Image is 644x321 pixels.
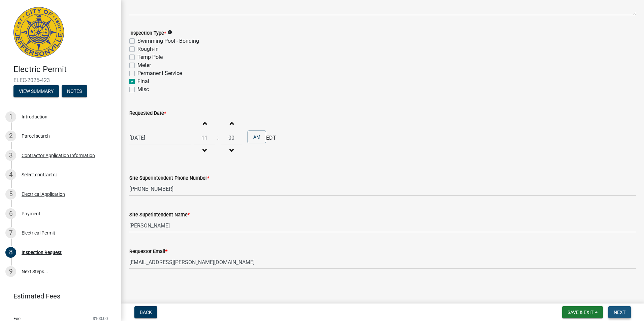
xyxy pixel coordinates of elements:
a: Estimated Fees [5,289,110,303]
label: Site Superintendent Phone Number [129,176,209,181]
h4: Electric Permit [13,65,116,74]
span: Fee [13,316,21,321]
div: 6 [5,208,16,219]
label: Misc [137,85,149,94]
div: Introduction [22,114,47,119]
div: 8 [5,247,16,258]
button: Save & Exit [562,306,603,318]
div: 7 [5,227,16,238]
label: Requested Date [129,111,166,116]
label: Inspection Type [129,31,166,36]
span: Next [614,310,625,315]
label: Final [137,77,149,85]
button: AM [248,131,266,143]
div: Electrical Application [22,192,65,197]
div: Payment [22,211,40,216]
label: Swimming Pool - Bonding [137,37,199,45]
div: 9 [5,266,16,277]
div: Inspection Request [22,250,62,255]
input: Minutes [221,131,242,145]
span: Save & Exit [568,310,593,315]
div: Electrical Permit [22,230,55,235]
div: Select contractor [22,172,57,177]
div: 5 [5,189,16,200]
label: Rough-in [137,45,159,53]
div: Parcel search [22,134,50,138]
input: mm/dd/yyyy [129,131,191,145]
div: 2 [5,131,16,141]
span: EDT [266,134,276,142]
div: 3 [5,150,16,161]
span: ELEC-2025-423 [13,77,108,83]
span: $100.00 [93,316,108,321]
button: Notes [62,85,87,97]
label: Requestor Email [129,249,167,254]
div: Contractor Application Information [22,153,95,158]
input: Hours [194,131,215,145]
button: Next [608,306,631,318]
div: 4 [5,169,16,180]
div: 1 [5,111,16,122]
img: City of Jeffersonville, Indiana [13,7,64,58]
label: Meter [137,61,151,69]
i: info [167,30,172,35]
label: Permanent Service [137,69,182,77]
wm-modal-confirm: Notes [62,89,87,94]
span: Back [140,310,152,315]
label: Temp Pole [137,53,163,61]
button: Back [134,306,157,318]
button: View Summary [13,85,59,97]
label: Site Superintendent Name [129,213,190,217]
wm-modal-confirm: Summary [13,89,59,94]
div: : [215,134,221,142]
